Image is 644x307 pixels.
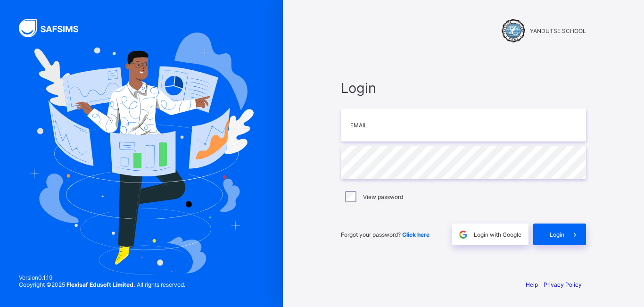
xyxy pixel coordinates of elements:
img: SAFSIMS Logo [19,19,90,37]
span: Login [341,80,586,96]
a: Privacy Policy [544,281,582,288]
span: Forgot your password? [341,231,429,238]
label: View password [363,193,403,200]
span: Copyright © 2025 All rights reserved. [19,281,185,288]
a: Help [526,281,538,288]
span: YANDUTSE SCHOOL [530,27,586,34]
span: Login [550,231,564,238]
img: google.396cfc9801f0270233282035f929180a.svg [458,229,469,240]
a: Click here [402,231,429,238]
span: Version 0.1.19 [19,274,185,281]
img: Hero Image [29,33,254,274]
strong: Flexisaf Edusoft Limited. [66,281,135,288]
span: Login with Google [474,231,521,238]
